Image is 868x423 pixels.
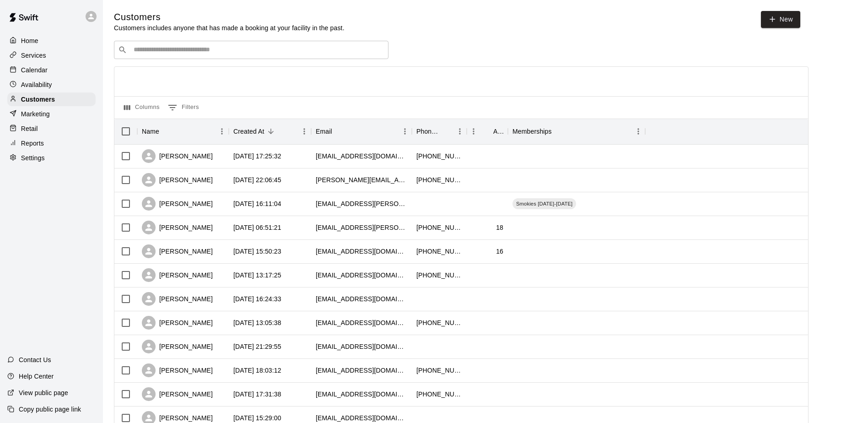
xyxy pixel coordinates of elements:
[142,363,213,377] div: [PERSON_NAME]
[142,340,213,353] div: [PERSON_NAME]
[233,223,281,232] div: 2025-09-09 06:51:21
[21,65,48,75] p: Calendar
[316,271,407,280] div: lsisemore1029@yahoo.com
[233,294,281,304] div: 2025-09-04 16:24:33
[316,390,407,399] div: wicket125@hotmail.com
[142,292,213,306] div: [PERSON_NAME]
[21,153,45,163] p: Settings
[398,125,412,138] button: Menu
[7,136,96,150] a: Reports
[496,247,503,256] div: 16
[332,125,345,138] button: Sort
[416,271,462,280] div: +14232604290
[7,92,96,106] a: Customers
[416,223,462,232] div: +14189327099
[316,413,407,423] div: bo9_uga@yahoo.com
[512,119,552,144] div: Memberships
[264,125,277,138] button: Sort
[316,223,407,232] div: jeromelehoux26@mccallie.org
[316,342,407,351] div: sdunn@thebeth.org
[21,36,38,45] p: Home
[142,221,213,234] div: [PERSON_NAME]
[493,119,503,144] div: Age
[21,109,50,119] p: Marketing
[508,119,645,144] div: Memberships
[229,119,311,144] div: Created At
[453,125,467,138] button: Menu
[480,125,493,138] button: Sort
[21,139,44,148] p: Reports
[142,244,213,258] div: [PERSON_NAME]
[137,119,229,144] div: Name
[7,49,96,62] a: Services
[7,78,96,92] a: Availability
[114,23,345,33] p: Customers includes anyone that has made a booking at your facility in the past.
[142,173,213,187] div: [PERSON_NAME]
[7,107,96,121] a: Marketing
[512,200,576,207] span: Smokies [DATE]-[DATE]
[114,11,345,23] h5: Customers
[233,199,281,208] div: 2025-09-09 16:11:04
[496,223,503,232] div: 18
[316,119,332,144] div: Email
[467,125,480,138] button: Menu
[316,152,407,161] div: clmoore1220@gmail.com
[311,119,412,144] div: Email
[761,11,800,28] a: New
[166,100,201,115] button: Show filters
[233,175,281,184] div: 2025-09-10 22:06:45
[142,119,159,144] div: Name
[416,152,462,161] div: +14238831517
[21,51,46,60] p: Services
[142,149,213,163] div: [PERSON_NAME]
[233,119,264,144] div: Created At
[316,366,407,375] div: daisymball99@gmail.com
[416,247,462,256] div: +18438146700
[440,125,453,138] button: Sort
[233,366,281,375] div: 2025-08-27 18:03:12
[7,122,96,136] a: Retail
[142,387,213,401] div: [PERSON_NAME]
[512,198,576,209] div: Smokies [DATE]-[DATE]
[19,355,51,364] p: Contact Us
[416,366,462,375] div: +14236351735
[114,41,388,59] div: Search customers by name or email
[19,388,68,397] p: View public page
[416,175,462,184] div: +19123207527
[316,175,407,184] div: b.wadkins@yahoo.com
[233,247,281,256] div: 2025-09-06 15:50:23
[233,413,281,423] div: 2025-08-23 15:29:00
[7,63,96,77] a: Calendar
[316,294,407,304] div: lindseyawallin@gmail.com
[316,199,407,208] div: wyatthenderson28@mccallie.org
[316,247,407,256] div: thomasjen011@gmail.com
[412,119,467,144] div: Phone Number
[552,125,565,138] button: Sort
[233,390,281,399] div: 2025-08-25 17:31:38
[215,125,229,138] button: Menu
[233,318,281,327] div: 2025-09-04 13:05:38
[19,405,81,414] p: Copy public page link
[416,390,462,399] div: +14238028532
[416,318,462,327] div: +19316376378
[7,34,96,48] a: Home
[142,197,213,211] div: [PERSON_NAME]
[21,95,55,104] p: Customers
[21,80,52,89] p: Availability
[467,119,508,144] div: Age
[7,151,96,165] a: Settings
[297,125,311,138] button: Menu
[19,372,54,381] p: Help Center
[159,125,172,138] button: Sort
[316,318,407,327] div: jlittle23@yahoo.com
[416,119,440,144] div: Phone Number
[142,268,213,282] div: [PERSON_NAME]
[233,342,281,351] div: 2025-08-28 21:29:55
